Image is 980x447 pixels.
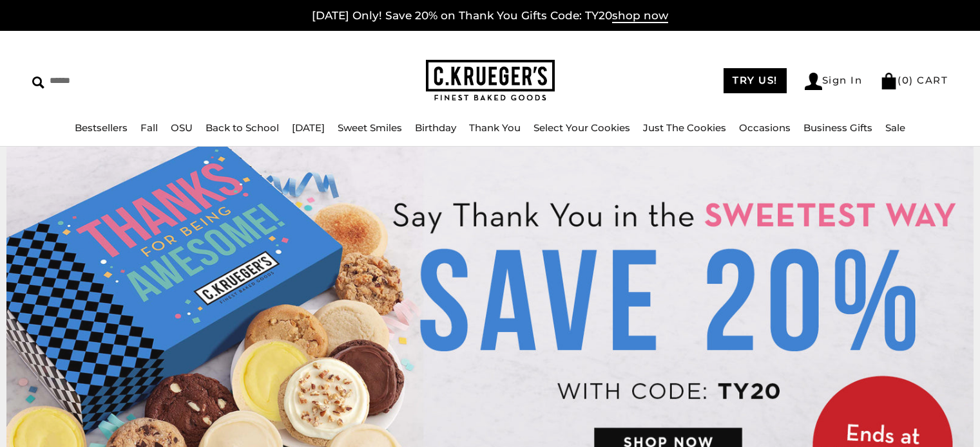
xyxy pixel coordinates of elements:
[415,122,456,134] a: Birthday
[739,122,791,134] a: Occasions
[426,60,555,102] img: C.KRUEGER'S
[880,73,898,89] img: Bag
[469,122,521,134] a: Thank You
[171,122,193,134] a: OSU
[206,122,279,134] a: Back to School
[75,122,128,134] a: Bestsellers
[32,71,249,91] input: Search
[140,122,158,134] a: Fall
[643,122,726,134] a: Just The Cookies
[803,122,872,134] a: Business Gifts
[312,9,668,23] a: [DATE] Only! Save 20% on Thank You Gifts Code: TY20shop now
[880,74,948,86] a: (0) CART
[292,122,325,134] a: [DATE]
[32,77,44,89] img: Search
[338,122,402,134] a: Sweet Smiles
[612,9,668,23] span: shop now
[902,74,910,86] span: 0
[724,68,787,93] a: TRY US!
[805,73,863,90] a: Sign In
[533,122,630,134] a: Select Your Cookies
[805,73,822,90] img: Account
[885,122,905,134] a: Sale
